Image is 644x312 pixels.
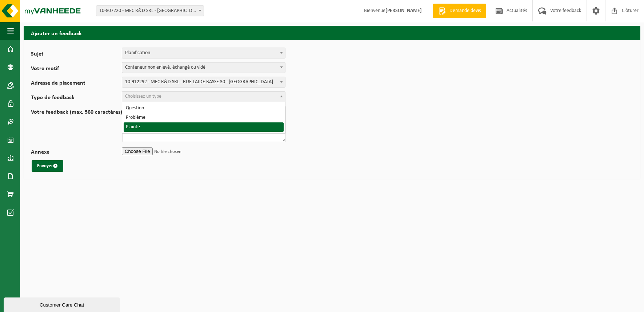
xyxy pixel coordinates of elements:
[31,51,122,58] label: Sujet
[96,6,204,16] span: 10-807220 - MEC R&D SRL - FOSSES-LA-VILLE
[124,104,284,113] li: Question
[31,95,122,102] label: Type de feedback
[122,48,285,58] span: Planification
[124,113,284,122] li: Problème
[24,26,640,40] h2: Ajouter un feedback
[96,5,204,16] span: 10-807220 - MEC R&D SRL - FOSSES-LA-VILLE
[122,77,285,87] span: 10-912292 - MEC R&D SRL - RUE LAIDE BASSE 30 - FOSSES-LA-VILLE
[433,4,486,18] a: Demande devis
[31,80,122,88] label: Adresse de placement
[124,122,284,132] li: Plainte
[31,66,122,73] label: Votre motif
[4,296,121,312] iframe: chat widget
[125,94,161,99] span: Choisissez un type
[122,62,285,73] span: Conteneur non enlevé, échangé ou vidé
[31,149,122,157] label: Annexe
[32,160,63,172] button: Envoyer
[31,109,122,142] label: Votre feedback (max. 560 caractères)
[122,77,285,88] span: 10-912292 - MEC R&D SRL - RUE LAIDE BASSE 30 - FOSSES-LA-VILLE
[122,48,285,58] span: Planification
[385,8,422,13] strong: [PERSON_NAME]
[122,62,285,73] span: Conteneur non enlevé, échangé ou vidé
[448,7,483,15] span: Demande devis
